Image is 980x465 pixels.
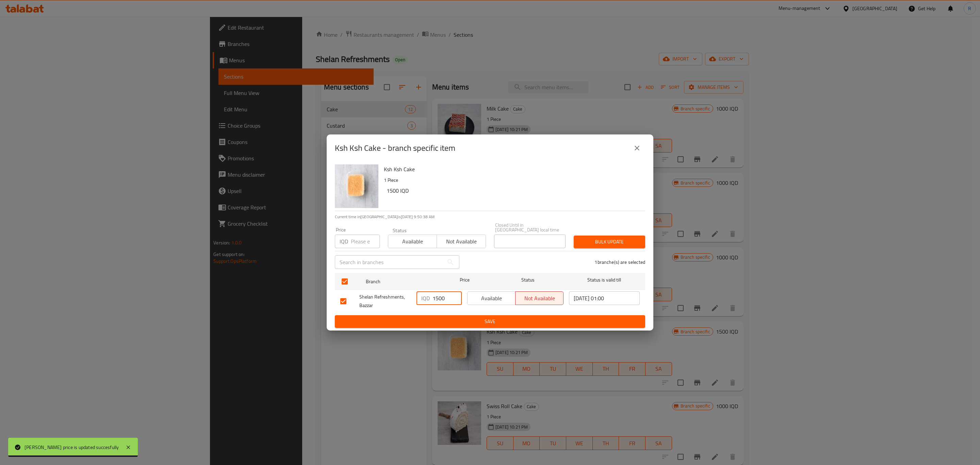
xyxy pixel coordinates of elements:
[579,238,640,246] span: Bulk update
[421,294,430,302] p: IQD
[335,164,378,208] img: Ksh Ksh Cake
[442,276,487,284] span: Price
[340,237,348,245] p: IQD
[335,255,444,269] input: Search in branches
[359,293,411,310] span: Shelan Refreshments, Bazzar
[24,444,119,451] div: [PERSON_NAME] price is updated succesfully
[351,235,380,248] input: Please enter price
[569,276,640,284] span: Status is valid till
[432,291,462,305] input: Please enter price
[384,164,640,174] h6: Ksh Ksh Cake
[335,214,645,220] p: Current time in [GEOGRAPHIC_DATA] is [DATE] 9:50:38 AM
[388,235,437,248] button: Available
[335,315,645,328] button: Save
[518,293,561,303] span: Not available
[387,186,640,195] h6: 1500 IQD
[629,140,645,156] button: close
[467,291,516,305] button: Available
[594,259,645,266] p: 1 branche(s) are selected
[470,293,513,303] span: Available
[493,276,563,284] span: Status
[384,176,640,185] p: 1 Piece
[391,237,434,246] span: Available
[440,237,483,246] span: Not available
[335,143,455,154] h2: Ksh Ksh Cake - branch specific item
[437,235,486,248] button: Not available
[340,317,640,326] span: Save
[366,277,437,286] span: Branch
[515,291,563,305] button: Not available
[574,236,645,248] button: Bulk update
